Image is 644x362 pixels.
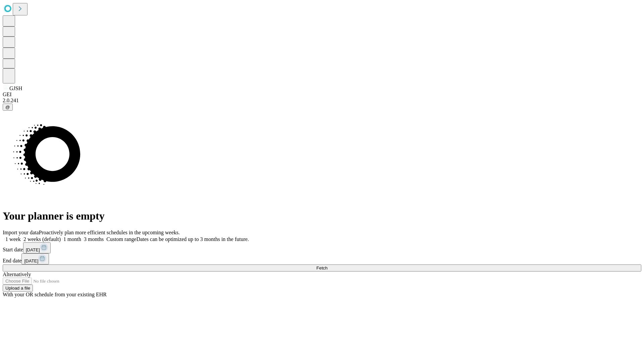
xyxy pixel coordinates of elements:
span: Proactively plan more efficient schedules in the upcoming weeks. [39,230,180,235]
span: Dates can be optimized up to 3 months in the future. [137,236,249,242]
div: GEI [3,92,641,98]
span: Fetch [316,265,327,270]
h1: Your planner is empty [3,210,641,222]
span: With your OR schedule from your existing EHR [3,292,107,297]
span: @ [5,105,10,110]
button: Upload a file [3,285,33,292]
span: [DATE] [26,247,40,252]
span: Alternatively [3,271,31,277]
span: Import your data [3,230,39,235]
button: [DATE] [23,242,51,253]
button: @ [3,104,13,111]
span: 2 weeks (default) [23,236,61,242]
button: [DATE] [21,253,49,264]
span: 3 months [84,236,104,242]
button: Fetch [3,264,641,271]
div: 2.0.241 [3,98,641,104]
span: Custom range [106,236,136,242]
span: GJSH [9,85,22,91]
span: [DATE] [24,258,38,263]
span: 1 month [63,236,81,242]
span: 1 week [5,236,21,242]
div: Start date [3,242,641,253]
div: End date [3,253,641,264]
